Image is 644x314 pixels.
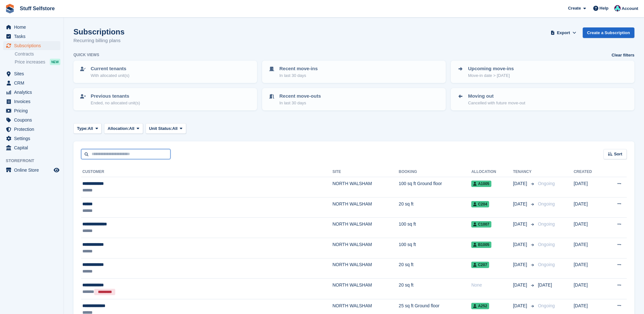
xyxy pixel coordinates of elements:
td: [DATE] [574,258,604,279]
span: Sites [14,69,52,78]
span: Subscriptions [14,41,52,50]
span: Coupons [14,116,52,124]
p: Recent move-ins [279,65,318,72]
span: Capital [14,143,52,152]
span: [DATE] [538,282,552,288]
span: C207 [471,262,489,268]
span: Export [557,30,570,36]
th: Customer [81,167,332,177]
td: NORTH WALSHAM [332,197,399,218]
p: Recent move-outs [279,93,321,100]
th: Allocation [471,167,513,177]
button: Type: All [73,123,102,134]
a: Previous tenants Ended, no allocated unit(s) [74,89,256,110]
p: Previous tenants [91,93,140,100]
button: Export [549,27,578,38]
span: [DATE] [513,303,528,309]
span: Online Store [14,166,52,175]
span: Ongoing [538,303,555,308]
p: In last 30 days [279,100,321,106]
a: Current tenants With allocated unit(s) [74,61,256,82]
span: C1007 [471,221,491,228]
span: Invoices [14,97,52,106]
span: Allocation: [108,125,129,132]
a: Stuff Selfstore [17,3,57,14]
td: 20 sq ft [399,279,471,299]
td: NORTH WALSHAM [332,218,399,238]
a: Recent move-outs In last 30 days [263,89,445,110]
span: Ongoing [538,221,555,227]
div: None [471,282,513,288]
th: Site [332,167,399,177]
td: 100 sq ft [399,218,471,238]
span: [DATE] [513,201,528,207]
span: All [129,125,134,132]
span: Ongoing [538,242,555,247]
td: 20 sq ft [399,197,471,218]
td: NORTH WALSHAM [332,177,399,198]
td: [DATE] [574,218,604,238]
span: Storefront [6,158,64,164]
span: All [88,125,93,132]
span: Type: [77,125,88,132]
span: Account [622,5,638,12]
a: menu [3,69,60,78]
a: Create a Subscription [583,27,634,38]
p: Current tenants [91,65,129,72]
h1: Subscriptions [73,27,125,36]
span: [DATE] [513,180,528,187]
a: menu [3,41,60,50]
span: Unit Status: [149,125,172,132]
td: 100 sq ft Ground floor [399,177,471,198]
th: Tenancy [513,167,535,177]
span: Pricing [14,106,52,115]
p: Moving out [468,93,525,100]
span: Ongoing [538,181,555,186]
p: With allocated unit(s) [91,72,129,79]
td: NORTH WALSHAM [332,279,399,299]
a: Moving out Cancelled with future move-out [451,89,634,110]
p: Ended, no allocated unit(s) [91,100,140,106]
p: In last 30 days [279,72,318,79]
a: menu [3,134,60,143]
span: Settings [14,134,52,143]
a: menu [3,23,60,32]
div: NEW [50,59,60,65]
a: Preview store [53,166,60,174]
span: Help [600,5,609,11]
span: Ongoing [538,201,555,206]
span: [DATE] [513,282,528,288]
a: Recent move-ins In last 30 days [263,61,445,82]
span: [DATE] [513,221,528,228]
span: B1005 [471,242,491,248]
td: [DATE] [574,238,604,258]
td: [DATE] [574,177,604,198]
th: Created [574,167,604,177]
span: Home [14,23,52,32]
td: [DATE] [574,279,604,299]
p: Upcoming move-ins [468,65,514,72]
td: 100 sq ft [399,238,471,258]
a: menu [3,116,60,124]
img: stora-icon-8386f47178a22dfd0bd8f6a31ec36ba5ce8667c1dd55bd0f319d3a0aa187defe.svg [5,4,15,13]
button: Allocation: All [104,123,143,134]
a: menu [3,88,60,97]
span: Tasks [14,32,52,41]
span: C204 [471,201,489,207]
a: menu [3,106,60,115]
th: Booking [399,167,471,177]
p: Cancelled with future move-out [468,100,525,106]
a: menu [3,78,60,87]
span: Create [568,5,581,11]
a: menu [3,143,60,152]
a: Price increases NEW [15,58,60,65]
span: All [172,125,178,132]
span: [DATE] [513,241,528,248]
span: Analytics [14,88,52,97]
td: [DATE] [574,197,604,218]
span: A1005 [471,181,491,187]
td: 20 sq ft [399,258,471,279]
a: menu [3,97,60,106]
span: Sort [614,151,622,157]
span: CRM [14,78,52,87]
